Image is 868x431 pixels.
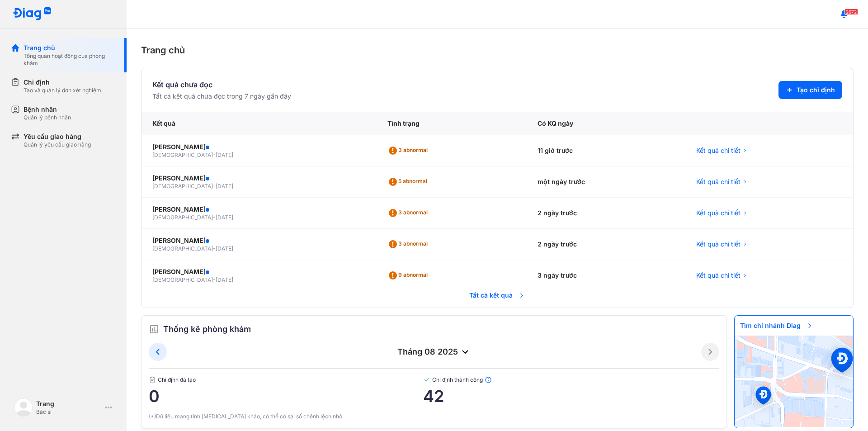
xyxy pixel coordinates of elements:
div: [PERSON_NAME] [152,205,366,214]
div: Quản lý bệnh nhân [24,114,71,121]
span: - [213,214,216,221]
span: [DATE] [216,214,233,221]
div: Tất cả kết quả chưa đọc trong 7 ngày gần đây [152,92,291,101]
div: Tình trạng [377,112,527,135]
button: Tạo chỉ định [778,81,842,99]
div: Có KQ ngày [527,112,685,135]
span: - [213,152,216,158]
div: Kết quả [142,112,377,135]
span: Tìm chi nhánh Diag [735,316,819,336]
div: Quản lý yêu cầu giao hàng [24,141,91,148]
span: [DEMOGRAPHIC_DATA] [152,183,213,189]
div: Tạo và quản lý đơn xét nghiệm [24,87,101,94]
img: document.50c4cfd0.svg [149,376,156,384]
span: [DATE] [216,276,233,283]
div: 3 abnormal [387,206,431,220]
img: checked-green.01cc79e0.svg [423,376,430,384]
img: order.5a6da16c.svg [149,324,160,335]
div: [PERSON_NAME] [152,142,366,152]
span: Thống kê phòng khám [163,323,251,336]
span: Kết quả chi tiết [696,146,741,155]
div: 3 ngày trước [527,260,685,291]
div: 2 ngày trước [527,198,685,229]
span: [DEMOGRAPHIC_DATA] [152,276,213,283]
div: 2 ngày trước [527,229,685,260]
div: [PERSON_NAME] [152,174,366,183]
span: Kết quả chi tiết [696,271,741,280]
span: 2072 [844,9,858,15]
span: - [213,276,216,283]
div: 3 abnormal [387,237,431,251]
span: [DEMOGRAPHIC_DATA] [152,152,213,158]
span: Tạo chỉ định [797,85,835,95]
div: 5 abnormal [387,175,431,189]
span: Kết quả chi tiết [696,208,741,218]
img: logo [13,7,52,21]
div: (*)Dữ liệu mang tính [MEDICAL_DATA] khảo, có thể có sai số chênh lệch nhỏ. [149,412,719,421]
span: [DEMOGRAPHIC_DATA] [152,245,213,252]
div: Tổng quan hoạt động của phòng khám [24,52,116,67]
div: Chỉ định [24,78,101,87]
span: [DATE] [216,183,233,189]
span: [DEMOGRAPHIC_DATA] [152,214,213,221]
div: Yêu cầu giao hàng [24,132,91,141]
img: info.7e716105.svg [485,376,492,384]
span: Chỉ định thành công [423,376,719,384]
span: 0 [149,387,423,405]
span: Kết quả chi tiết [696,177,741,186]
img: logo [14,398,33,417]
div: [PERSON_NAME] [152,267,366,276]
span: - [213,245,216,252]
span: [DATE] [216,245,233,252]
span: Kết quả chi tiết [696,240,741,249]
div: Trang chủ [24,43,116,52]
span: Chỉ định đã tạo [149,376,423,384]
div: Kết quả chưa đọc [152,79,291,90]
div: Trang [36,399,101,408]
div: 9 abnormal [387,268,431,283]
div: [PERSON_NAME] [152,236,366,245]
div: một ngày trước [527,166,685,198]
span: Tất cả kết quả [464,285,531,305]
span: 42 [423,387,719,405]
span: - [213,183,216,189]
div: tháng 08 2025 [167,346,701,357]
div: 3 abnormal [387,143,431,158]
div: Trang chủ [141,43,854,57]
div: Bác sĩ [36,408,101,416]
span: [DATE] [216,152,233,158]
div: 11 giờ trước [527,135,685,166]
div: Bệnh nhân [24,105,71,114]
